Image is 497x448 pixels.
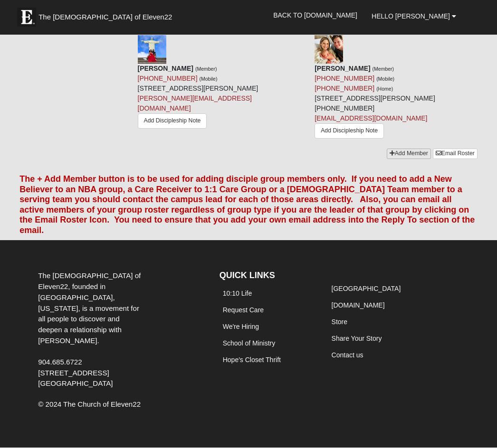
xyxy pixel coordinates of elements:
a: Hope's Closet Thrift [223,356,281,364]
a: Share Your Story [332,335,382,343]
a: 904.685.6722 [38,358,82,366]
small: (Home) [376,86,393,92]
a: [PHONE_NUMBER] [315,75,374,83]
small: (Mobile) [200,76,218,82]
small: (Mobile) [376,76,394,82]
h4: QUICK LINKS [220,271,314,281]
a: The [DEMOGRAPHIC_DATA] of Eleven22 [12,3,202,27]
div: [STREET_ADDRESS][PERSON_NAME] [138,64,301,132]
a: Contact us [332,352,363,359]
a: Back to [DOMAIN_NAME] [266,4,364,28]
a: [EMAIL_ADDRESS][DOMAIN_NAME] [315,115,427,122]
font: The + Add Member button is to be used for adding disciple group members only. If you need to add ... [19,175,475,235]
span: [GEOGRAPHIC_DATA] [38,380,113,388]
a: 10:10 Life [223,290,252,298]
strong: [PERSON_NAME] [138,65,193,73]
span: © 2024 The Church of Eleven22 [38,401,141,409]
a: Store [332,318,347,326]
span: The [DEMOGRAPHIC_DATA] of Eleven22 [38,13,172,22]
strong: [PERSON_NAME] [315,65,370,73]
a: Add Discipleship Note [138,114,207,129]
div: The [DEMOGRAPHIC_DATA] of Eleven22, founded in [GEOGRAPHIC_DATA], [US_STATE], is a movement for a... [31,271,152,390]
a: Request Care [223,307,264,314]
a: Add Member [387,149,431,159]
a: School of Ministry [223,340,275,347]
a: [DOMAIN_NAME] [332,302,385,309]
a: Add Discipleship Note [315,124,384,139]
a: [PHONE_NUMBER] [315,85,374,93]
img: Eleven22 logo [17,8,36,27]
a: [PHONE_NUMBER] [138,75,198,83]
a: Hello [PERSON_NAME] [364,5,463,28]
a: Email Roster [433,149,478,159]
small: (Member) [373,66,394,72]
a: [PERSON_NAME][EMAIL_ADDRESS][DOMAIN_NAME] [138,95,252,112]
a: [GEOGRAPHIC_DATA] [332,285,401,293]
small: (Member) [195,66,217,72]
div: [STREET_ADDRESS][PERSON_NAME][PHONE_NUMBER] [315,64,478,142]
span: Hello [PERSON_NAME] [372,13,450,20]
a: We're Hiring [223,323,259,331]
